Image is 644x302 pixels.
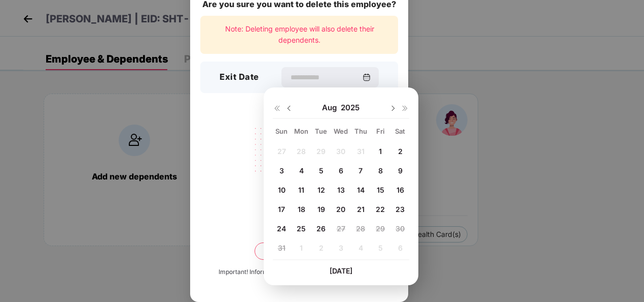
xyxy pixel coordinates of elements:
[317,205,325,214] span: 19
[242,122,356,201] img: svg+xml;base64,PHN2ZyB4bWxucz0iaHR0cDovL3d3dy53My5vcmcvMjAwMC9zdmciIHdpZHRoPSIyMjQiIGhlaWdodD0iMT...
[278,205,285,214] span: 17
[391,127,409,136] div: Sat
[339,166,343,175] span: 6
[312,127,330,136] div: Tue
[378,166,383,175] span: 8
[377,186,384,194] span: 15
[397,186,404,194] span: 16
[297,224,306,233] span: 25
[357,186,365,194] span: 14
[293,127,310,136] div: Mon
[337,186,345,194] span: 13
[200,16,398,54] div: Note: Deleting employee will also delete their dependents.
[376,205,385,214] span: 22
[219,267,380,277] div: Important! Information once deleted, can’t be recovered.
[273,104,281,112] img: svg+xml;base64,PHN2ZyB4bWxucz0iaHR0cDovL3d3dy53My5vcmcvMjAwMC9zdmciIHdpZHRoPSIxNiIgaGVpZ2h0PSIxNi...
[298,205,305,214] span: 18
[273,127,291,136] div: Sun
[278,186,285,194] span: 10
[389,104,397,112] img: svg+xml;base64,PHN2ZyBpZD0iRHJvcGRvd24tMzJ4MzIiIHhtbG5zPSJodHRwOi8vd3d3LnczLm9yZy8yMDAwL3N2ZyIgd2...
[332,127,350,136] div: Wed
[330,266,352,275] span: [DATE]
[357,205,365,214] span: 21
[322,103,341,113] span: Aug
[359,166,363,175] span: 7
[299,166,304,175] span: 4
[398,147,403,156] span: 2
[277,224,286,233] span: 24
[220,71,259,84] h3: Exit Date
[398,166,403,175] span: 9
[341,103,360,113] span: 2025
[317,186,325,194] span: 12
[279,166,284,175] span: 3
[379,147,382,156] span: 1
[285,104,293,112] img: svg+xml;base64,PHN2ZyBpZD0iRHJvcGRvd24tMzJ4MzIiIHhtbG5zPSJodHRwOi8vd3d3LnczLm9yZy8yMDAwL3N2ZyIgd2...
[319,166,324,175] span: 5
[352,127,370,136] div: Thu
[372,127,389,136] div: Fri
[336,205,345,214] span: 20
[396,205,405,214] span: 23
[401,104,409,112] img: svg+xml;base64,PHN2ZyB4bWxucz0iaHR0cDovL3d3dy53My5vcmcvMjAwMC9zdmciIHdpZHRoPSIxNiIgaGVpZ2h0PSIxNi...
[363,73,371,81] img: svg+xml;base64,PHN2ZyBpZD0iQ2FsZW5kYXItMzJ4MzIiIHhtbG5zPSJodHRwOi8vd3d3LnczLm9yZy8yMDAwL3N2ZyIgd2...
[255,243,344,260] button: Delete permanently
[316,224,326,233] span: 26
[298,186,304,194] span: 11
